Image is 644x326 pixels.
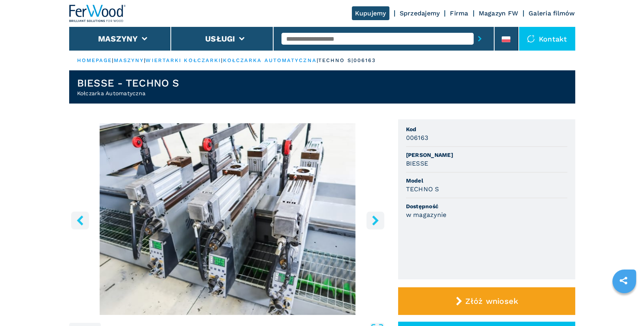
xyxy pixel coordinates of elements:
[98,34,138,43] button: Maszyny
[353,57,376,64] p: 006163
[352,6,389,20] a: Kupujemy
[479,9,519,17] a: Magazyn FW
[519,27,575,51] div: Kontakt
[77,57,112,63] a: HOMEPAGE
[145,57,221,63] a: wiertarki kołczarki
[221,57,223,63] span: |
[614,271,633,290] a: sharethis
[406,125,567,133] span: Kod
[223,57,317,63] a: kołczarka automatyczna
[317,57,318,63] span: |
[69,123,386,315] img: Kołczarka Automatyczna BIESSE TECHNO S
[77,77,179,89] h1: BIESSE - TECHNO S
[71,211,89,229] button: left-button
[610,290,638,320] iframe: Chat
[450,9,468,17] a: Firma
[529,9,575,17] a: Galeria filmów
[406,202,567,210] span: Dostępność
[69,5,126,22] img: Ferwood
[406,210,447,219] h3: w magazynie
[144,57,145,63] span: |
[465,296,518,306] span: Złóż wniosek
[398,287,575,315] button: Złóż wniosek
[205,34,235,43] button: Usługi
[112,57,113,63] span: |
[406,133,429,142] h3: 006163
[406,151,567,159] span: [PERSON_NAME]
[77,89,179,97] h2: Kołczarka Automatyczna
[114,57,144,63] a: maszyny
[406,159,429,168] h3: BIESSE
[318,57,353,64] p: techno s |
[406,177,567,185] span: Model
[406,185,439,194] h3: TECHNO S
[366,211,384,229] button: right-button
[400,9,440,17] a: Sprzedajemy
[69,123,386,315] div: Go to Slide 10
[474,30,486,48] button: submit-button
[527,35,535,43] img: Kontakt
